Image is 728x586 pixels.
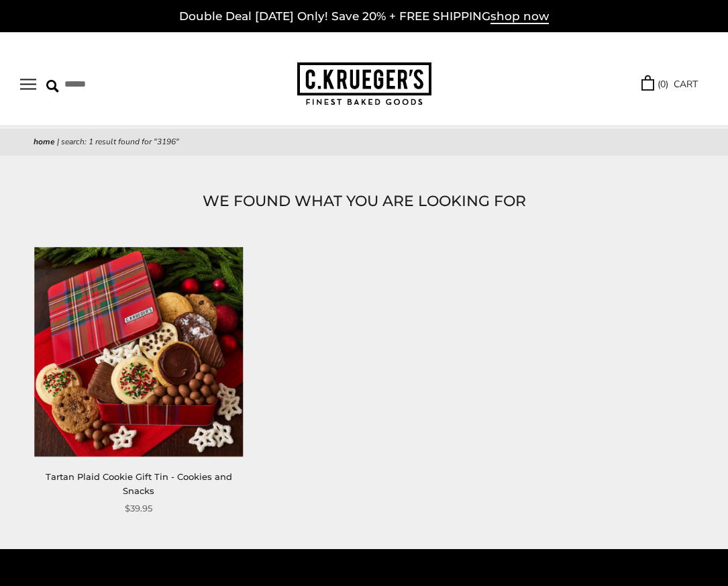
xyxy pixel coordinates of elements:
[125,501,152,516] span: $39.95
[297,62,431,106] img: C.KRUEGER'S
[179,9,549,24] a: Double Deal [DATE] Only! Save 20% + FREE SHIPPINGshop now
[34,136,694,149] nav: breadcrumbs
[46,471,232,496] a: Tartan Plaid Cookie Gift Tin - Cookies and Snacks
[61,136,179,147] span: Search: 1 result found for "3196"
[20,79,36,90] button: Open navigation
[641,77,698,92] a: (0) CART
[46,80,59,93] img: Search
[490,9,549,24] span: shop now
[57,136,59,147] span: |
[46,74,185,95] input: Search
[34,189,694,213] h1: WE FOUND WHAT YOU ARE LOOKING FOR
[34,247,244,456] img: Tartan Plaid Cookie Gift Tin - Cookies and Snacks
[34,136,55,147] a: Home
